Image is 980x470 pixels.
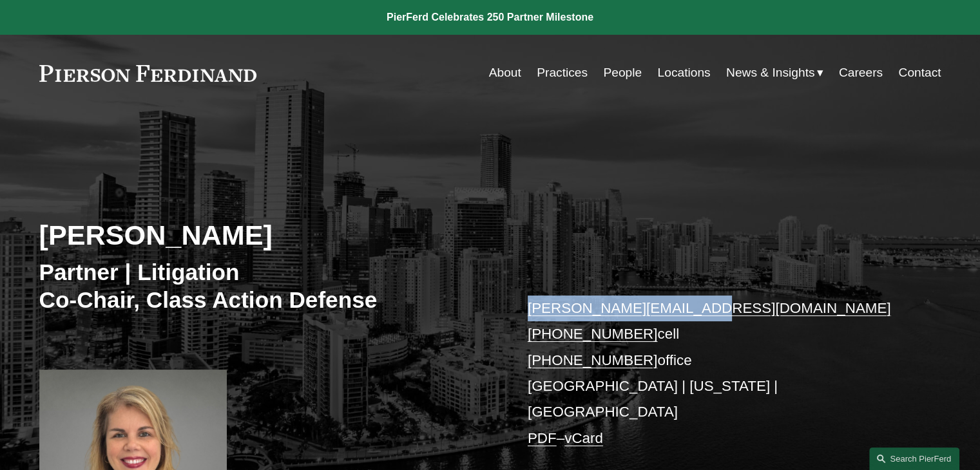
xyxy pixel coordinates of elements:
h3: Partner | Litigation Co-Chair, Class Action Defense [39,258,490,314]
a: [PERSON_NAME][EMAIL_ADDRESS][DOMAIN_NAME] [528,300,891,316]
a: PDF [528,430,557,446]
a: vCard [564,430,603,446]
span: News & Insights [726,62,815,84]
a: Practices [537,61,588,85]
a: Contact [898,61,941,85]
a: Search this site [869,447,959,470]
a: People [603,61,642,85]
a: About [489,61,521,85]
a: [PHONE_NUMBER] [528,352,658,368]
a: Locations [657,61,710,85]
a: folder dropdown [726,61,823,85]
a: [PHONE_NUMBER] [528,326,658,342]
h2: [PERSON_NAME] [39,218,490,252]
a: Careers [839,61,883,85]
p: cell office [GEOGRAPHIC_DATA] | [US_STATE] | [GEOGRAPHIC_DATA] – [528,296,903,451]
